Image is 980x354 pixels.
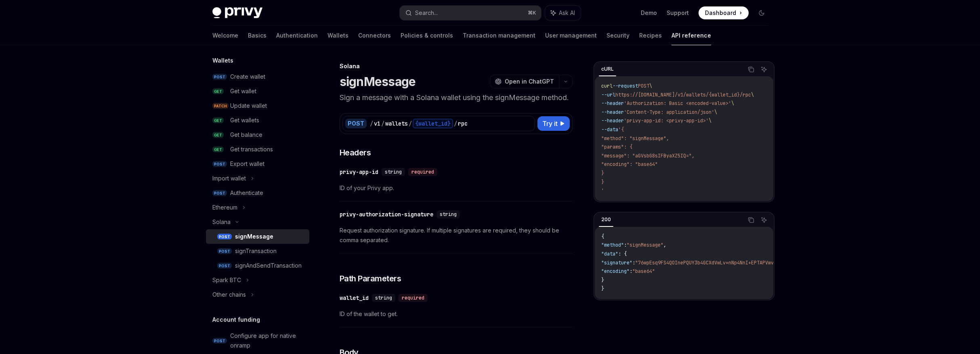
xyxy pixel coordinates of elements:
[230,130,262,140] div: Get balance
[672,26,711,45] a: API reference
[599,215,613,224] div: 200
[230,115,259,125] div: Get wallets
[601,92,615,98] span: --url
[454,119,457,128] div: /
[212,217,231,227] div: Solana
[235,246,277,256] div: signTransaction
[413,119,453,128] div: {wallet_id}
[667,9,689,17] a: Support
[400,6,541,20] button: Search...⌘K
[230,188,263,198] div: Authenticate
[206,244,309,258] a: POSTsignTransaction
[206,186,309,200] a: POSTAuthenticate
[408,168,437,176] div: required
[641,9,657,17] a: Demo
[212,74,227,80] span: POST
[212,190,227,196] span: POST
[206,69,309,84] a: POSTCreate wallet
[635,260,890,266] span: "76wpEsq9FS4QOInePQUY3b4GCXdVwLv+nNp4NnI+EPTAPVwvXCjzjUW/gD6Vuh4KaD+7p2X4MaTu6xYu0rMTAA=="
[528,10,536,16] span: ⌘ K
[638,83,649,89] span: POST
[212,338,227,344] span: POST
[601,242,624,248] span: "method"
[601,109,624,115] span: --header
[746,64,756,75] button: Copy the contents from the code block
[559,9,575,17] span: Ask AI
[340,168,378,176] div: privy-app-id
[217,263,232,269] span: POST
[212,161,227,167] span: POST
[649,83,652,89] span: \
[401,26,453,45] a: Policies & controls
[206,128,309,142] a: GETGet balance
[212,315,260,325] h5: Account funding
[601,153,695,159] span: "message": "aGVsbG8sIFByaXZ5IQ=",
[624,100,731,107] span: 'Authorization: Basic <encoded-value>'
[212,203,237,212] div: Ethereum
[601,285,604,292] span: }
[601,251,618,257] span: "data"
[624,109,714,115] span: 'Content-Type: application/json'
[601,179,604,185] span: }
[601,83,613,89] span: curl
[505,78,554,86] span: Open in ChatGPT
[345,119,367,128] div: POST
[601,268,630,274] span: "encoding"
[755,6,768,19] button: Toggle dark mode
[663,242,666,248] span: ,
[375,295,392,301] span: string
[340,92,573,103] p: Sign a message with a Solana wallet using the signMessage method.
[212,147,224,153] span: GET
[601,144,632,150] span: "params": {
[340,294,369,302] div: wallet_id
[751,92,754,98] span: \
[327,26,348,45] a: Wallets
[545,6,581,20] button: Ask AI
[618,251,627,257] span: : {
[624,117,709,124] span: 'privy-app-id: <privy-app-id>'
[601,161,658,168] span: "encoding": "base64"
[601,170,604,176] span: }
[639,26,662,45] a: Recipes
[601,126,618,133] span: --data
[601,117,624,124] span: --header
[632,260,635,266] span: :
[212,275,241,285] div: Spark BTC
[385,169,402,175] span: string
[206,84,309,98] a: GETGet wallet
[618,126,624,133] span: '{
[599,64,616,74] div: cURL
[699,6,749,19] a: Dashboard
[759,215,769,225] button: Ask AI
[235,232,273,241] div: signMessage
[217,248,232,254] span: POST
[415,8,438,18] div: Search...
[458,119,468,128] div: rpc
[381,119,384,128] div: /
[601,233,604,240] span: {
[340,62,573,70] div: Solana
[601,100,624,107] span: --header
[206,258,309,273] a: POSTsignAndSendTransaction
[709,117,711,124] span: \
[606,26,630,45] a: Security
[746,215,756,225] button: Copy the contents from the code block
[235,261,302,270] div: signAndSendTransaction
[217,234,232,240] span: POST
[212,7,262,19] img: dark logo
[601,277,604,283] span: }
[340,309,573,319] span: ID of the wallet to get.
[627,242,663,248] span: "signMessage"
[206,229,309,244] a: POSTsignMessage
[206,329,309,353] a: POSTConfigure app for native onramp
[212,26,238,45] a: Welcome
[399,294,428,302] div: required
[206,142,309,157] a: GETGet transactions
[490,75,559,88] button: Open in ChatGPT
[632,268,655,274] span: "base64"
[542,119,558,128] span: Try it
[230,101,267,111] div: Update wallet
[624,242,627,248] span: :
[705,9,736,17] span: Dashboard
[212,56,233,65] h5: Wallets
